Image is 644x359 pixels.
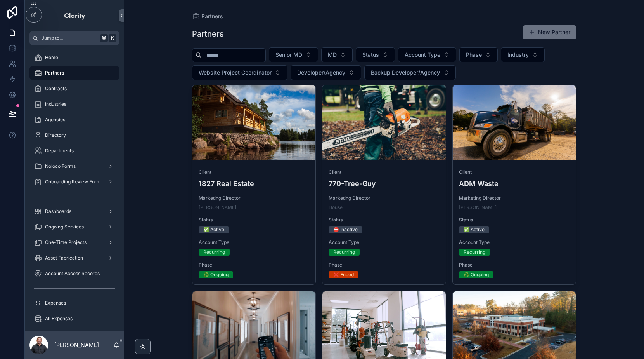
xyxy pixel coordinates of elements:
span: Senior MD [275,51,302,59]
div: Recurring [464,249,485,256]
span: Backup Developer/Agency [371,69,440,77]
a: Dashboards [29,204,119,218]
a: ClientADM WasteMarketing Director[PERSON_NAME]Status✅ ActiveAccount TypeRecurringPhase♻️ Ongoing [452,85,576,285]
a: Departments [29,144,119,158]
a: Asset Fabrication [29,251,119,265]
a: Client770-Tree-GuyMarketing DirectorHouseStatus⛔ InactiveAccount TypeRecurringPhase❌ Ended [322,85,446,285]
button: Select Button [269,47,318,62]
a: Home [29,51,119,64]
a: Expenses [29,296,119,310]
span: Status [459,217,570,223]
button: Select Button [356,47,395,62]
a: Partners [192,12,223,20]
span: Jump to... [42,35,97,41]
a: Ongoing Services [29,220,119,234]
div: 770-Cropped.webp [322,85,446,160]
span: Website Project Coordinator [199,69,272,77]
span: Phase [329,262,440,268]
span: Account Access Records [45,270,100,277]
span: MD [328,51,337,59]
div: ⛔ Inactive [333,226,358,233]
span: Phase [199,262,310,268]
span: Ongoing Services [45,224,84,230]
h4: 770-Tree-Guy [329,178,440,189]
span: All Expenses [45,315,73,322]
span: Status [362,51,379,59]
span: Client [199,169,310,175]
span: Developer/Agency [297,69,345,77]
button: New Partner [523,25,576,39]
a: Partners [29,66,119,80]
a: [PERSON_NAME] [199,204,236,211]
a: Client1827 Real EstateMarketing Director[PERSON_NAME]Status✅ ActiveAccount TypeRecurringPhase♻️ O... [192,85,316,285]
button: Select Button [364,65,456,80]
button: Jump to...K [29,31,119,45]
h1: Partners [192,28,224,39]
button: Select Button [459,47,498,62]
span: Asset Fabrication [45,255,83,261]
a: Onboarding Review Form [29,175,119,189]
div: Recurring [203,249,225,256]
a: One-Time Projects [29,235,119,249]
span: Phase [466,51,482,59]
span: Marketing Director [459,195,570,201]
span: Client [329,169,440,175]
span: Status [329,217,440,223]
div: ❌ Ended [333,271,354,278]
a: Agencies [29,113,119,127]
button: Select Button [192,65,287,80]
div: scrollable content [25,45,124,331]
a: [PERSON_NAME] [459,204,497,211]
span: Client [459,169,570,175]
a: All Expenses [29,312,119,326]
span: Home [45,54,58,61]
button: Select Button [321,47,353,62]
a: Account Access Records [29,267,119,281]
span: Onboarding Review Form [45,179,101,185]
span: Account Type [199,239,310,246]
span: Agencies [45,117,65,123]
div: ♻️ Ongoing [203,271,229,278]
span: One-Time Projects [45,239,87,246]
h4: ADM Waste [459,178,570,189]
div: adm-Cropped.webp [453,85,576,160]
div: 1827.webp [192,85,316,160]
span: Partners [45,70,64,76]
span: Departments [45,148,74,154]
span: Contracts [45,85,67,92]
button: Select Button [398,47,456,62]
span: Industry [507,51,529,59]
button: Select Button [501,47,545,62]
h4: 1827 Real Estate [199,178,310,189]
a: Directory [29,128,119,142]
p: [PERSON_NAME] [54,341,99,349]
span: Industries [45,101,66,107]
span: Dashboards [45,208,71,214]
span: Status [199,217,310,223]
span: K [109,35,116,41]
div: ✅ Active [464,226,485,233]
span: Marketing Director [329,195,440,201]
span: Account Type [329,239,440,246]
a: Contracts [29,82,119,96]
span: Marketing Director [199,195,310,201]
div: Recurring [333,249,355,256]
span: Phase [459,262,570,268]
span: Directory [45,132,66,138]
span: Account Type [405,51,440,59]
div: ♻️ Ongoing [464,271,489,278]
div: ✅ Active [203,226,224,233]
span: Partners [201,12,223,20]
span: Expenses [45,300,66,306]
a: House [329,204,343,211]
span: Noloco Forms [45,163,76,169]
button: Select Button [291,65,361,80]
img: App logo [64,9,86,22]
span: Account Type [459,239,570,246]
a: Industries [29,97,119,111]
a: Noloco Forms [29,159,119,173]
